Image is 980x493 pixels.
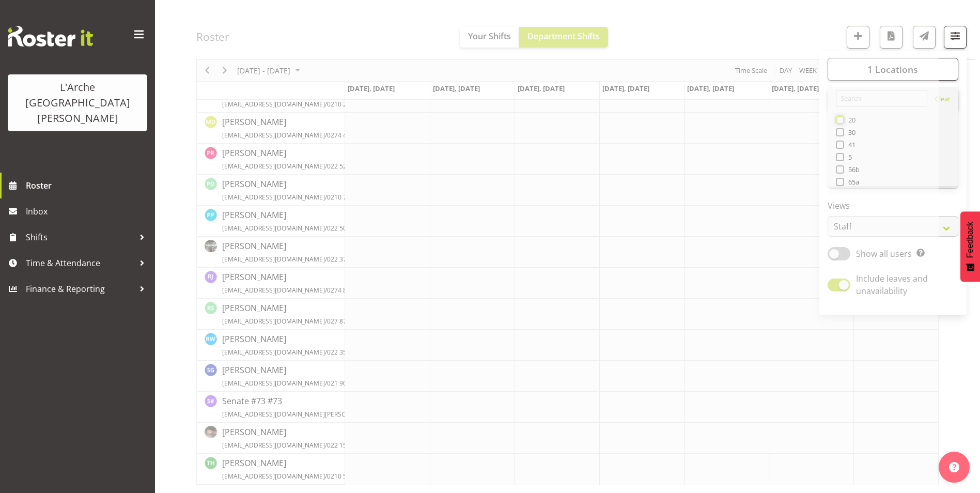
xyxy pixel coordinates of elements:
[26,229,134,245] span: Shifts
[26,255,134,271] span: Time & Attendance
[26,281,134,297] span: Finance & Reporting
[8,26,93,47] img: Rosterit website logo
[26,204,150,219] span: Inbox
[960,211,980,282] button: Feedback - Show survey
[944,26,967,49] button: Filter Shifts
[935,94,951,106] a: Clear
[966,222,975,258] span: Feedback
[26,178,150,193] span: Roster
[949,462,959,472] img: help-xxl-2.png
[18,80,137,126] div: L'Arche [GEOGRAPHIC_DATA][PERSON_NAME]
